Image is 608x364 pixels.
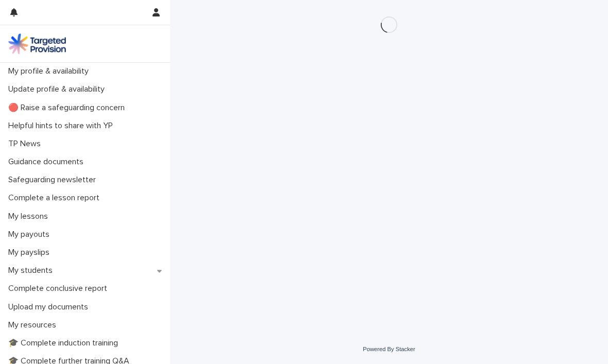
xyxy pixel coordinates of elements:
[4,284,115,293] p: Complete conclusive report
[4,266,61,275] p: My students
[4,121,121,131] p: Helpful hints to share with YP
[4,103,133,113] p: 🔴 Raise a safeguarding concern
[4,338,126,348] p: 🎓 Complete induction training
[4,230,58,239] p: My payouts
[4,193,108,203] p: Complete a lesson report
[4,66,97,76] p: My profile & availability
[8,33,66,54] img: M5nRWzHhSzIhMunXDL62
[4,320,64,330] p: My resources
[4,175,104,185] p: Safeguarding newsletter
[4,248,58,257] p: My payslips
[4,139,49,149] p: TP News
[4,302,96,312] p: Upload my documents
[363,346,415,352] a: Powered By Stacker
[4,212,56,221] p: My lessons
[4,157,92,167] p: Guidance documents
[4,84,113,94] p: Update profile & availability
